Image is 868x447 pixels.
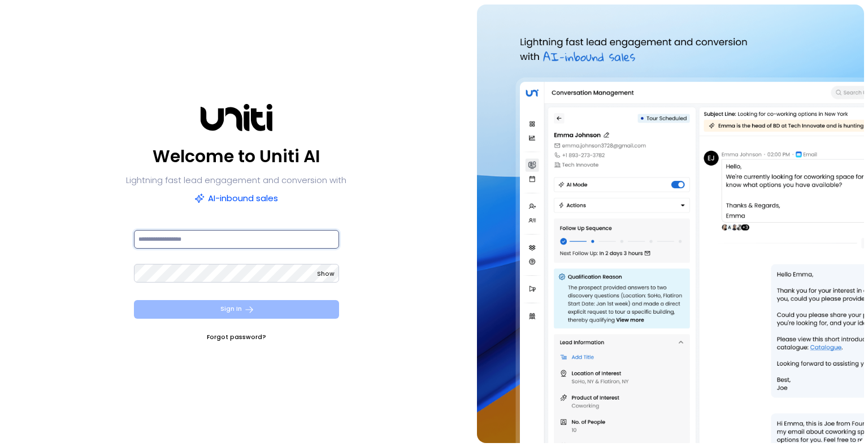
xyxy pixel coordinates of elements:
span: Show [317,270,335,278]
button: Sign In [134,300,339,319]
p: Welcome to Uniti AI [153,143,320,170]
button: Show [317,268,335,280]
a: Forgot password? [207,332,266,343]
img: auth-hero.png [477,5,863,443]
p: Lightning fast lead engagement and conversion with [126,172,346,188]
p: AI-inbound sales [194,190,278,206]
